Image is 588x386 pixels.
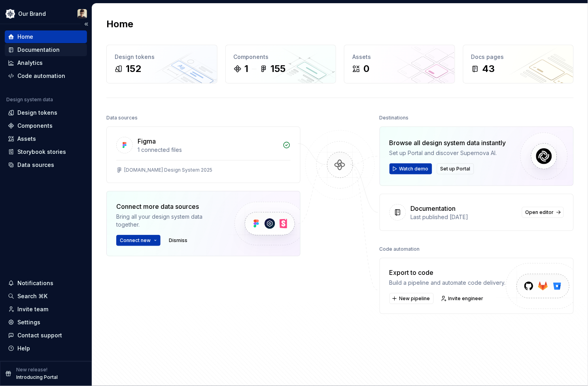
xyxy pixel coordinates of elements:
[522,207,564,218] a: Open editor
[17,72,65,80] div: Code automation
[389,149,506,157] div: Set up Portal and discover Supernova AI.
[5,106,87,119] a: Design tokens
[124,167,212,173] div: [DOMAIN_NAME] Design System 2025
[439,293,487,304] a: Invite engineer
[2,5,90,22] button: Our BrandAvery Hennings
[17,109,57,117] div: Design tokens
[380,244,420,255] div: Code automation
[5,159,87,171] a: Data sources
[17,331,62,339] div: Contact support
[411,213,517,221] div: Last published [DATE]
[5,277,87,289] button: Notifications
[380,112,409,123] div: Destinations
[363,62,369,75] div: 0
[399,295,430,302] span: New pipeline
[482,62,495,75] div: 43
[78,9,87,19] img: Avery Hennings
[389,279,506,287] div: Build a pipeline and automate code delivery.
[18,10,46,18] div: Our Brand
[17,122,53,130] div: Components
[17,161,54,169] div: Data sources
[106,18,133,30] h2: Home
[234,53,328,61] div: Components
[399,166,429,172] span: Watch demo
[5,30,87,43] a: Home
[5,146,87,158] a: Storybook stories
[115,53,209,61] div: Design tokens
[471,53,566,61] div: Docs pages
[389,138,506,148] div: Browse all design system data instantly
[17,148,66,156] div: Storybook stories
[126,62,141,75] div: 152
[17,292,47,300] div: Search ⌘K
[106,45,217,83] a: Design tokens152
[116,202,221,211] div: Connect more data sources
[17,318,40,326] div: Settings
[17,33,33,41] div: Home
[344,45,455,83] a: Assets0
[5,342,87,355] button: Help
[245,62,249,75] div: 1
[271,62,286,75] div: 155
[17,344,30,352] div: Help
[526,209,554,216] span: Open editor
[5,57,87,69] a: Analytics
[441,166,471,172] span: Set up Portal
[5,316,87,329] a: Settings
[5,119,87,132] a: Components
[116,213,221,229] div: Bring all your design system data together.
[463,45,574,83] a: Docs pages43
[165,235,191,246] button: Dismiss
[5,44,87,56] a: Documentation
[225,45,337,83] a: Components1155
[17,46,60,54] div: Documentation
[17,279,53,287] div: Notifications
[411,204,456,213] div: Documentation
[138,136,156,146] div: Figma
[5,290,87,303] button: Search ⌘K
[17,135,36,143] div: Assets
[169,237,187,244] span: Dismiss
[5,132,87,145] a: Assets
[138,146,278,154] div: 1 connected files
[17,305,48,313] div: Invite team
[6,96,53,103] div: Design system data
[106,112,138,123] div: Data sources
[448,295,484,302] span: Invite engineer
[106,127,301,183] a: Figma1 connected files[DOMAIN_NAME] Design System 2025
[81,19,92,30] button: Collapse sidebar
[5,303,87,316] a: Invite team
[17,59,43,67] div: Analytics
[120,237,151,244] span: Connect new
[6,9,15,19] img: 344848e3-ec3d-4aa0-b708-b8ed6430a7e0.png
[389,163,432,174] button: Watch demo
[16,367,47,373] p: New release!
[437,163,474,174] button: Set up Portal
[5,70,87,82] a: Code automation
[116,235,161,246] button: Connect new
[389,268,506,277] div: Export to code
[352,53,447,61] div: Assets
[16,375,58,381] p: Introducing Portal
[389,293,434,304] button: New pipeline
[5,329,87,342] button: Contact support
